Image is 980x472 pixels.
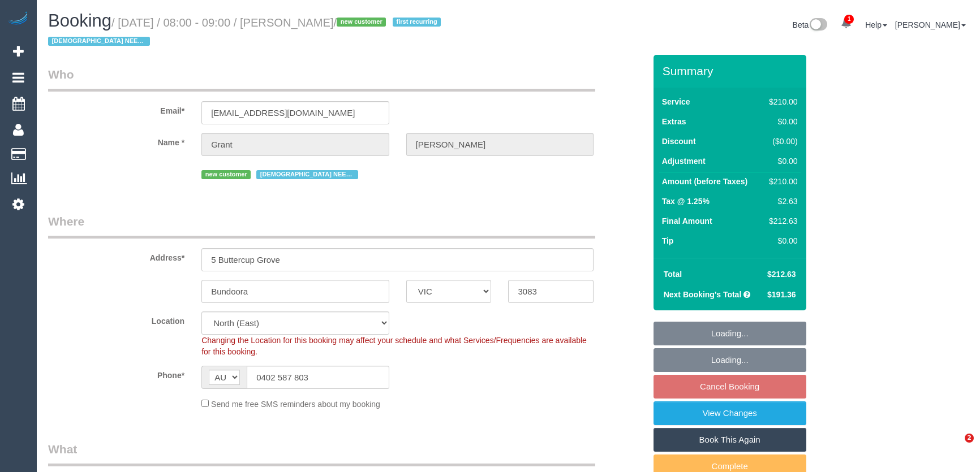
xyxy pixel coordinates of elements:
[48,66,595,92] legend: Who
[654,401,806,425] a: View Changes
[7,11,29,27] img: Automaid Logo
[40,248,193,263] label: Address*
[965,434,974,443] span: 2
[48,441,595,466] legend: What
[764,96,797,107] div: $210.00
[663,64,801,77] h3: Summary
[201,133,389,156] input: First Name*
[393,18,441,27] span: first recurring
[793,20,828,29] a: Beta
[764,176,797,187] div: $210.00
[662,235,674,246] label: Tip
[256,170,358,179] span: [DEMOGRAPHIC_DATA] NEEDED
[664,270,682,279] strong: Total
[201,170,251,179] span: new customer
[895,20,966,29] a: [PERSON_NAME]
[662,155,706,167] label: Adjustment
[844,15,854,24] span: 1
[662,176,747,187] label: Amount (before Taxes)
[337,18,386,27] span: new customer
[764,235,797,246] div: $0.00
[211,400,380,409] span: Send me free SMS reminders about my booking
[406,133,594,156] input: Last Name*
[40,311,193,327] label: Location
[654,428,806,452] a: Book This Again
[764,215,797,227] div: $212.63
[664,290,742,299] strong: Next Booking's Total
[201,336,587,356] span: Changing the Location for this booking may affect your schedule and what Services/Frequencies are...
[662,215,712,227] label: Final Amount
[662,136,696,147] label: Discount
[764,155,797,167] div: $0.00
[247,366,389,389] input: Phone*
[48,213,595,239] legend: Where
[662,96,690,107] label: Service
[764,196,797,207] div: $2.63
[508,280,594,303] input: Post Code*
[40,133,193,148] label: Name *
[48,11,111,31] span: Booking
[767,270,796,279] span: $212.63
[942,434,969,461] iframe: Intercom live chat
[764,136,797,147] div: ($0.00)
[201,280,389,303] input: Suburb*
[201,101,389,124] input: Email*
[48,16,444,48] small: / [DATE] / 08:00 - 09:00 / [PERSON_NAME]
[764,116,797,127] div: $0.00
[662,116,686,127] label: Extras
[40,366,193,381] label: Phone*
[767,290,796,299] span: $191.36
[662,196,710,207] label: Tax @ 1.25%
[865,20,887,29] a: Help
[40,101,193,116] label: Email*
[48,37,150,46] span: [DEMOGRAPHIC_DATA] NEEDED
[809,18,827,33] img: New interface
[835,11,857,36] a: 1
